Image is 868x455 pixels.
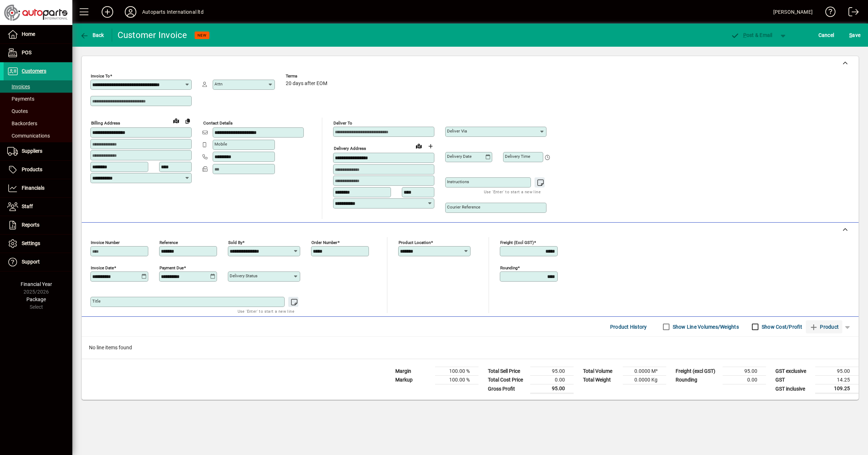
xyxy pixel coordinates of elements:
td: 100.00 % [435,376,478,384]
span: Financials [22,185,44,191]
span: P [743,32,746,38]
button: Cancel [817,29,836,42]
a: Support [4,253,72,271]
app-page-header-button: Back [72,29,112,42]
mat-label: Reference [159,240,178,245]
span: Invoices [7,84,30,89]
span: Payments [7,96,34,102]
button: Add [96,5,119,18]
span: Home [22,31,35,37]
span: Product [809,321,839,333]
mat-label: Order number [311,240,337,245]
a: Settings [4,235,72,253]
a: View on map [413,140,425,152]
mat-label: Courier Reference [447,205,480,210]
mat-label: Payment due [159,265,184,270]
td: GST [772,376,815,384]
mat-label: Invoice date [91,265,114,270]
a: Financials [4,179,72,197]
span: S [849,32,852,38]
span: Backorders [7,121,37,126]
td: Total Weight [579,376,623,384]
div: Autoparts International ltd [142,6,204,18]
label: Show Line Volumes/Weights [671,323,739,330]
span: Back [80,32,104,38]
a: View on map [170,115,182,126]
button: Back [78,29,106,42]
a: Knowledge Base [820,1,836,25]
a: Staff [4,198,72,216]
td: Total Cost Price [484,376,530,384]
td: GST exclusive [772,367,815,376]
span: Suppliers [22,148,42,154]
div: [PERSON_NAME] [773,6,813,18]
mat-label: Delivery time [505,154,530,159]
mat-label: Attn [214,81,222,87]
td: Freight (excl GST) [672,367,723,376]
mat-label: Deliver To [333,121,352,126]
label: Show Cost/Profit [760,323,802,330]
td: Total Volume [579,367,623,376]
span: ost & Email [731,32,773,38]
a: Products [4,161,72,179]
span: ave [849,29,860,41]
td: Total Sell Price [484,367,530,376]
td: GST inclusive [772,384,815,393]
span: Reports [22,222,39,228]
mat-label: Freight (excl GST) [500,240,534,245]
mat-label: Instructions [447,179,469,184]
span: POS [22,50,31,55]
button: Choose address [425,140,436,152]
td: 109.25 [815,384,859,393]
button: Product History [607,320,650,333]
mat-label: Invoice number [91,240,120,245]
a: Communications [4,130,72,142]
span: NEW [197,33,207,38]
td: 95.00 [723,367,766,376]
td: Rounding [672,376,723,384]
mat-hint: Use 'Enter' to start a new line [484,188,541,196]
a: Reports [4,216,72,234]
span: Communications [7,133,50,139]
td: 95.00 [815,367,859,376]
mat-label: Mobile [214,142,227,147]
span: Products [22,167,42,172]
mat-label: Rounding [500,265,518,270]
td: 0.00 [530,376,574,384]
button: Copy to Delivery address [182,115,193,127]
button: Post & Email [727,29,776,42]
td: Markup [392,376,435,384]
span: Financial Year [21,281,52,287]
mat-label: Product location [399,240,431,245]
td: Gross Profit [484,384,530,393]
mat-hint: Use 'Enter' to start a new line [238,307,294,315]
span: 20 days after EOM [286,81,327,87]
mat-label: Deliver via [447,129,467,134]
span: Settings [22,240,40,246]
span: Package [26,296,46,302]
td: 0.0000 Kg [623,376,666,384]
a: Backorders [4,117,72,130]
td: 14.25 [815,376,859,384]
a: Quotes [4,105,72,117]
td: Margin [392,367,435,376]
td: 100.00 % [435,367,478,376]
span: Staff [22,203,33,209]
button: Product [806,320,842,333]
a: POS [4,44,72,62]
span: Support [22,259,40,265]
div: No line items found [82,337,859,359]
td: 95.00 [530,384,574,393]
div: Customer Invoice [118,29,187,41]
span: Customers [22,68,46,74]
mat-label: Invoice To [91,73,110,79]
mat-label: Sold by [228,240,242,245]
span: Terms [286,74,329,79]
button: Profile [119,5,142,18]
span: Quotes [7,108,28,114]
span: Cancel [818,29,834,41]
a: Suppliers [4,142,72,160]
mat-label: Title [92,299,101,304]
a: Payments [4,93,72,105]
td: 95.00 [530,367,574,376]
